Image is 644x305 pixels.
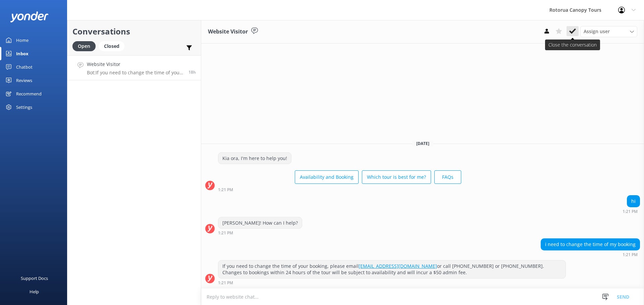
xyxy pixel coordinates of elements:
[21,272,48,285] div: Support Docs
[30,285,39,298] div: Help
[218,187,461,192] div: Sep 05 2025 01:21pm (UTC +12:00) Pacific/Auckland
[87,61,183,68] h4: Website Visitor
[541,239,640,250] div: i need to change the time of my booking
[218,217,302,229] div: [PERSON_NAME]! How can I help?
[67,55,201,80] a: Website VisitorBot:If you need to change the time of your booking, please email [EMAIL_ADDRESS][D...
[218,231,233,235] strong: 1:21 PM
[218,281,233,285] strong: 1:21 PM
[16,60,33,74] div: Chatbot
[434,170,461,184] button: FAQs
[541,252,640,257] div: Sep 05 2025 01:21pm (UTC +12:00) Pacific/Auckland
[16,33,29,47] div: Home
[362,170,431,184] button: Which tour is best for me?
[16,87,42,100] div: Recommend
[99,41,124,51] div: Closed
[208,27,248,36] h3: Website Visitor
[72,42,99,50] a: Open
[72,41,96,51] div: Open
[295,170,359,184] button: Availability and Booking
[10,11,49,22] img: yonder-white-logo.png
[99,42,128,50] a: Closed
[623,253,638,257] strong: 1:21 PM
[623,210,638,214] strong: 1:21 PM
[580,26,637,37] div: Assign User
[218,230,302,235] div: Sep 05 2025 01:21pm (UTC +12:00) Pacific/Auckland
[218,153,291,164] div: Kia ora, I'm here to help you!
[189,69,196,75] span: Sep 05 2025 01:21pm (UTC +12:00) Pacific/Auckland
[412,141,433,146] span: [DATE]
[584,28,610,35] span: Assign user
[623,209,640,214] div: Sep 05 2025 01:21pm (UTC +12:00) Pacific/Auckland
[16,100,32,114] div: Settings
[16,47,29,60] div: Inbox
[218,188,233,192] strong: 1:21 PM
[218,280,566,285] div: Sep 05 2025 01:21pm (UTC +12:00) Pacific/Auckland
[16,74,32,87] div: Reviews
[87,70,183,76] p: Bot: If you need to change the time of your booking, please email [EMAIL_ADDRESS][DOMAIN_NAME] or...
[359,263,437,269] a: [EMAIL_ADDRESS][DOMAIN_NAME]
[218,260,566,278] div: If you need to change the time of your booking, please email or call [PHONE_NUMBER] or [PHONE_NUM...
[72,25,196,38] h2: Conversations
[627,196,640,207] div: hi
